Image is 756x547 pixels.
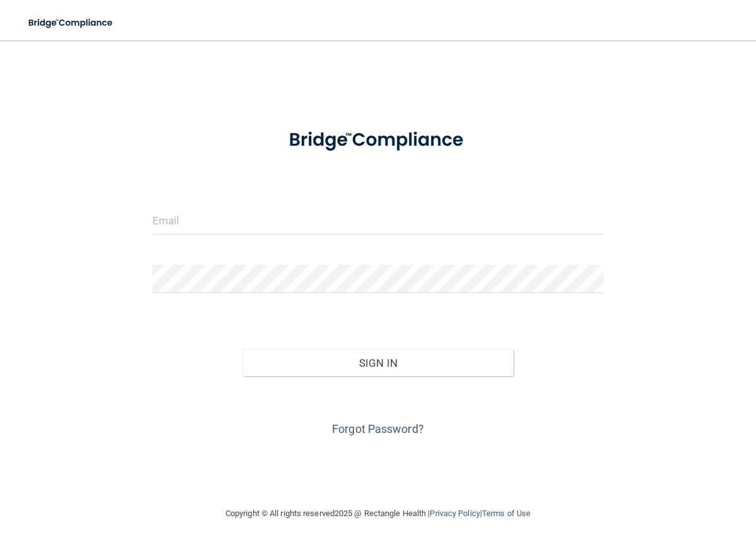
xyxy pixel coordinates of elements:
button: Sign In [243,349,513,377]
input: Email [152,206,604,234]
img: bridge_compliance_login_screen.278c3ca4.svg [19,10,123,36]
div: Copyright © All rights reserved 2025 @ Rectangle Health | | [148,493,608,534]
a: Forgot Password? [332,422,424,435]
img: bridge_compliance_login_screen.278c3ca4.svg [270,116,486,164]
a: Privacy Policy [430,509,479,518]
a: Terms of Use [482,509,530,518]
